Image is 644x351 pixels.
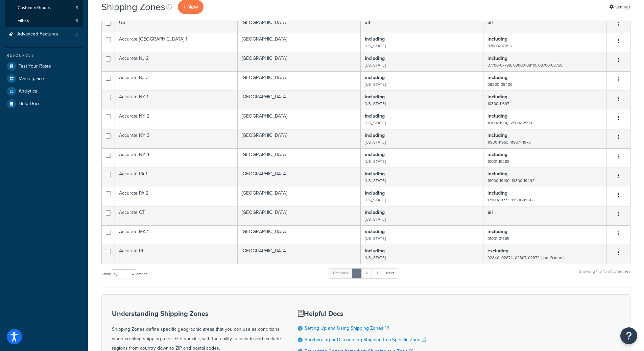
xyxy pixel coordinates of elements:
b: including [365,228,385,235]
small: [US_STATE] [365,120,386,126]
td: [GEOGRAPHIC_DATA] [238,187,361,206]
small: 02840, 02874, 02807, 02872 (and 13 more) [487,255,565,261]
small: [US_STATE] [365,216,386,222]
span: Test Your Rates [19,64,51,69]
b: including [365,112,385,120]
small: 07700-07799, 08000-08110, 08700-08759 [487,62,563,68]
small: [US_STATE] [365,62,386,68]
td: [GEOGRAPHIC_DATA] [238,206,361,225]
b: including [365,190,385,197]
td: Accurate PA 2 [115,187,238,206]
small: [US_STATE] [365,101,386,107]
td: Accurate NJ 3 [115,71,238,91]
b: including [487,132,507,139]
b: including [365,209,385,216]
b: including [365,74,385,81]
small: 10300-11697 [487,101,509,107]
td: [GEOGRAPHIC_DATA] [238,33,361,52]
small: 08200-08406 [487,81,512,87]
small: [US_STATE] [365,158,386,165]
b: including [487,93,507,100]
b: including [365,151,385,158]
td: Accurate [GEOGRAPHIC_DATA] 1 [115,33,238,52]
small: 17900-18773, 19500-19612 [487,197,533,203]
b: all [487,209,493,216]
b: including [487,190,507,197]
a: Surcharging or Discounting Shipping to a Specific Zone [305,336,426,343]
span: Customer Groups [18,5,51,11]
span: Marketplace [19,76,44,82]
li: Customer Groups [5,2,83,14]
td: [GEOGRAPHIC_DATA] [238,225,361,245]
h3: Understanding Shipping Zones [112,310,281,317]
label: Show entries [101,269,147,279]
small: 11930-11963, 11967-11976 [487,139,531,145]
select: Showentries [111,269,136,279]
td: [GEOGRAPHIC_DATA] [238,129,361,148]
small: 18900-19160, 19300-19492 [487,178,534,184]
span: + New [183,3,198,11]
button: Open Resource Center [620,327,637,344]
small: [US_STATE] [365,255,386,261]
b: including [487,170,507,177]
b: including [365,170,385,177]
td: Accurate NJ 2 [115,52,238,71]
small: 10001-10282 [487,158,509,165]
span: Filters [18,18,29,24]
b: including [487,228,507,235]
td: [GEOGRAPHIC_DATA] [238,16,361,33]
b: including [487,55,507,62]
b: all [365,19,370,26]
small: [US_STATE] [365,43,386,49]
td: [GEOGRAPHIC_DATA] [238,91,361,110]
td: [GEOGRAPHIC_DATA] [238,168,361,187]
a: Analytics [5,85,83,97]
b: all [487,19,493,26]
b: including [365,93,385,100]
td: Accurate MA 1 [115,225,238,245]
td: US [115,16,238,33]
small: [US_STATE] [365,81,386,87]
a: Next [382,268,398,278]
a: Customer Groups 5 [5,2,83,14]
span: 3 [76,31,78,37]
b: including [365,132,385,139]
a: Marketplace [5,73,83,85]
div: Showing 1 to 15 of 37 entries [579,268,630,282]
td: Accurate RI [115,245,238,264]
span: 5 [76,5,78,11]
b: including [365,55,385,62]
small: [US_STATE] [365,178,386,184]
td: Accurate NY 1 [115,91,238,110]
td: Accurate NY 2 [115,110,238,129]
td: [GEOGRAPHIC_DATA] [238,245,361,264]
b: including [487,74,507,81]
td: Accurate NY 3 [115,129,238,148]
b: including [487,112,507,120]
span: Help Docs [19,101,41,107]
li: Advanced Features [5,28,83,41]
td: Accurate CT [115,206,238,225]
small: 07000-07096 [487,43,512,49]
div: Resources [5,53,83,58]
a: Settings [609,2,630,12]
a: Previous [329,268,352,278]
td: [GEOGRAPHIC_DATA] [238,52,361,71]
small: [US_STATE] [365,139,386,145]
span: Analytics [19,89,37,94]
a: Help Docs [5,98,83,110]
b: including [365,247,385,254]
a: 3 [372,268,382,278]
td: Accurate PA 1 [115,168,238,187]
b: including [487,151,507,158]
a: 2 [361,268,372,278]
b: including [487,35,507,43]
span: 8 [76,18,78,24]
a: Setting Up and Using Shipping Zones [305,325,389,332]
a: Filters 8 [5,15,83,27]
small: [US_STATE] [365,235,386,242]
span: Advanced Features [17,31,58,37]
